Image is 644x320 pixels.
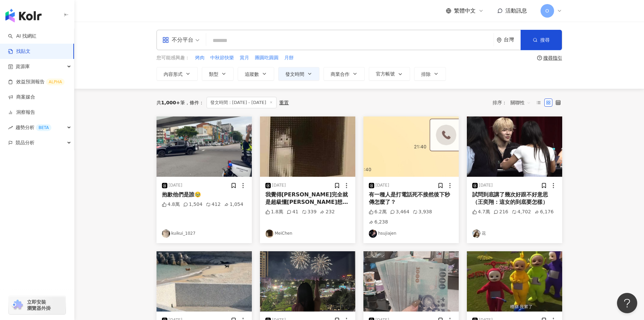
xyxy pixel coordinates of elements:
div: 1,054 [224,201,243,208]
img: chrome extension [11,300,24,311]
button: 中秋節快樂 [210,54,234,62]
a: KOL Avatarkuikui_1027 [162,230,246,238]
div: 台灣 [504,37,521,43]
span: 立即安裝 瀏覽器外掛 [27,299,51,311]
a: 找貼文 [8,48,30,55]
span: 中秋節快樂 [210,55,234,61]
img: post-image [157,116,252,177]
a: 商案媒合 [8,94,35,101]
div: 1,504 [183,201,202,208]
button: 月餅 [284,54,294,62]
a: KOL AvatarMeiChen [265,230,350,238]
span: question-circle [537,56,542,60]
img: KOL Avatar [472,230,480,238]
button: 排除 [414,67,446,81]
a: KOL Avatar花 [472,230,557,238]
button: 發文時間 [278,67,319,81]
span: 條件 ： [185,100,204,105]
button: 烤肉 [195,54,205,62]
span: 趨勢分析 [16,120,51,135]
a: 效益預測報告ALPHA [8,79,65,85]
div: 4.8萬 [162,201,180,208]
img: logo [5,9,42,22]
a: chrome extension立即安裝 瀏覽器外掛 [9,296,66,314]
img: KOL Avatar [369,230,377,238]
button: 官方帳號 [369,67,410,81]
span: 官方帳號 [376,71,395,77]
div: 不分平台 [162,35,193,45]
div: 抱歉他們是誰🥹 [162,191,246,198]
div: 6,176 [534,209,554,215]
div: 我覺得[PERSON_NAME]完全就是超級懂[PERSON_NAME]想要什麼 用她的角度去理解她 哪個男生會用串友情手鍊這麼可愛的方法去認識[PERSON_NAME] 太浪漫了💕 [265,191,350,206]
span: 內容形式 [164,71,183,77]
div: 6.2萬 [369,209,387,215]
span: 競品分析 [16,135,34,150]
span: 關聯性 [510,97,531,108]
a: 洞察報告 [8,109,35,116]
div: 共 筆 [157,100,185,105]
div: [DATE] [479,183,493,188]
span: 發文時間：[DATE] - [DATE] [207,97,277,108]
span: 發文時間 [285,71,304,77]
div: 有一種人是打電話死不接然後下秒傳怎麼了？ [369,191,453,206]
div: 6,238 [369,219,388,226]
div: 排序： [493,97,534,108]
div: BETA [36,124,51,131]
button: 團圓吃圓圓 [255,54,279,62]
span: 類型 [209,71,218,77]
span: 您可能感興趣： [157,55,190,61]
img: post-image [260,251,355,312]
img: post-image [363,116,459,177]
span: rise [8,125,13,130]
div: 4.7萬 [472,209,490,215]
a: KOL Avatarhsujiajen [369,230,453,238]
button: 搜尋 [521,30,562,50]
a: searchAI 找網紅 [8,33,37,40]
img: post-image [363,251,459,312]
div: 重置 [279,100,289,105]
span: 1,000+ [161,100,180,105]
div: 試問到底講了幾次好跟不好意思 （王奕翔：這女的到底要怎樣） [472,191,557,206]
iframe: Help Scout Beacon - Open [617,293,637,313]
img: post-image [157,251,252,312]
div: 3,464 [390,209,409,215]
div: [DATE] [272,183,286,188]
span: 賞月 [240,55,249,61]
span: 商業合作 [331,71,350,77]
div: 339 [302,209,317,215]
span: 資源庫 [16,59,30,74]
div: [DATE] [169,183,183,188]
span: 繁體中文 [454,7,476,15]
button: 類型 [202,67,234,81]
span: 團圓吃圓圓 [255,55,279,61]
div: [DATE] [376,183,389,188]
span: 搜尋 [540,37,550,43]
div: 4,702 [512,209,531,215]
div: 216 [494,209,508,215]
img: KOL Avatar [162,230,170,238]
button: 商業合作 [324,67,365,81]
img: post-image [467,116,562,177]
div: 搜尋指引 [543,55,562,61]
span: 排除 [421,71,431,77]
span: 烤肉 [195,55,205,61]
button: 賞月 [239,54,249,62]
img: post-image [260,116,355,177]
button: 追蹤數 [238,67,274,81]
span: 月餅 [284,55,294,61]
span: 活動訊息 [505,7,527,14]
div: 3,938 [413,209,432,215]
span: appstore [162,37,169,43]
div: 41 [287,209,299,215]
div: 232 [320,209,335,215]
div: 412 [206,201,221,208]
img: post-image [467,251,562,312]
span: 追蹤數 [245,71,259,77]
img: KOL Avatar [265,230,273,238]
button: 內容形式 [157,67,198,81]
div: 1.8萬 [265,209,283,215]
span: O [545,7,549,15]
span: environment [497,38,502,43]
